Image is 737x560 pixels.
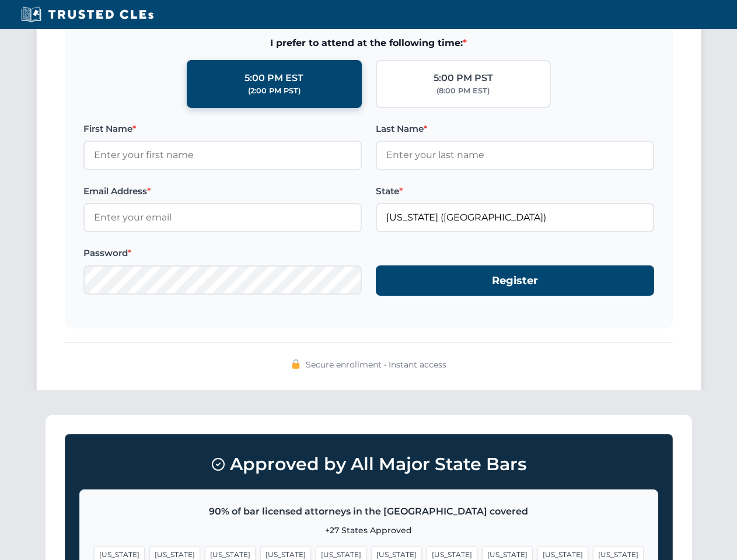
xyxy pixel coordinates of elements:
[244,71,303,86] div: 5:00 PM EST
[18,6,157,23] img: Trusted CLEs
[306,358,446,371] span: Secure enrollment • Instant access
[434,71,493,86] div: 5:00 PM PST
[436,85,490,97] div: (8:00 PM EST)
[376,203,654,232] input: Arizona (AZ)
[83,184,362,198] label: Email Address
[83,203,362,232] input: Enter your email
[248,85,301,97] div: (2:00 PM PST)
[291,359,301,369] img: 🔒
[83,246,362,260] label: Password
[83,122,362,136] label: First Name
[376,141,654,170] input: Enter your last name
[376,122,654,136] label: Last Name
[83,141,362,170] input: Enter your first name
[376,265,654,296] button: Register
[94,524,644,537] p: +27 States Approved
[83,36,654,51] span: I prefer to attend at the following time:
[376,184,654,198] label: State
[79,449,658,480] h3: Approved by All Major State Bars
[94,504,644,519] p: 90% of bar licensed attorneys in the [GEOGRAPHIC_DATA] covered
